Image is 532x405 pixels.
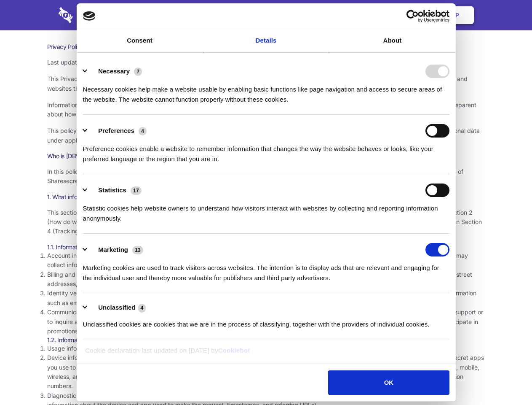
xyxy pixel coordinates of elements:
[47,127,480,143] span: This policy uses the term “personal data” to refer to information that is related to an identifie...
[98,186,126,194] label: Statistics
[98,127,134,134] label: Preferences
[139,127,147,135] span: 4
[83,302,151,313] button: Unclassified (4)
[134,67,142,76] span: 7
[342,2,380,28] a: Contact
[47,243,132,251] span: 1.1. Information you provide to us
[47,336,182,343] span: 1.2. Information collected when you use our services
[47,252,468,268] span: Account information. Our services generally require you to create an account before you can acces...
[47,354,484,389] span: Device information. We may collect information from and about the device you use to access our se...
[83,11,96,21] img: logo
[83,197,449,224] div: Statistic cookies help website owners to understand how visitors interact with websites by collec...
[83,256,449,283] div: Marketing cookies are used to track visitors across websites. The intention is to display ads tha...
[132,246,143,254] span: 13
[83,124,152,138] button: Preferences (4)
[247,2,284,28] a: Pricing
[47,209,482,235] span: This section describes the various types of information we collect from and about you. To underst...
[47,43,485,51] h1: Privacy Policy
[203,29,329,52] a: Details
[329,29,456,52] a: About
[376,10,449,22] a: Usercentrics Cookiebot - opens in a new window
[382,2,419,28] a: Login
[83,78,449,105] div: Necessary cookies help make a website usable by enabling basic functions like page navigation and...
[47,289,476,306] span: Identity verification information. Some services require you to verify your identity as part of c...
[490,363,522,395] iframe: Drift Widget Chat Controller
[77,29,203,52] a: Consent
[131,186,142,195] span: 17
[47,308,483,335] span: Communications and submissions. You may choose to provide us with information when you communicat...
[83,313,449,329] div: Unclassified cookies are cookies that we are in the process of classifying, together with the pro...
[83,138,449,164] div: Preference cookies enable a website to remember information that changes the way the website beha...
[47,345,401,352] span: Usage information. We collect information about how you interact with our services, when and for ...
[47,75,468,92] span: This Privacy Policy describes how we process and handle data provided to Sharesecret in connectio...
[83,184,147,197] button: Statistics (17)
[47,168,463,184] span: In this policy, “Sharesecret,” “we,” “us,” and “our” refer to Sharesecret Inc., a U.S. company. S...
[47,271,472,287] span: Billing and payment information. In order to purchase a service, you may need to provide us with ...
[47,152,131,159] span: Who is [DEMOGRAPHIC_DATA]?
[59,7,131,23] img: logo-wordmark-white-trans-d4663122ce5f474addd5e946df7df03e33cb6a1c49d2221995e7729f52c070b2.svg
[218,347,250,354] a: Cookiebot
[83,243,149,256] button: Marketing (13)
[98,67,130,75] label: Necessary
[47,193,163,200] span: 1. What information do we collect about you?
[47,58,485,67] p: Last updated: [DATE]
[328,370,449,395] button: OK
[83,65,147,78] button: Necessary (7)
[138,304,146,312] span: 4
[79,346,453,362] div: Cookie declaration last updated on [DATE] by
[47,101,476,118] span: Information security and privacy are at the heart of what Sharesecret values and promotes as a co...
[98,246,128,253] label: Marketing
